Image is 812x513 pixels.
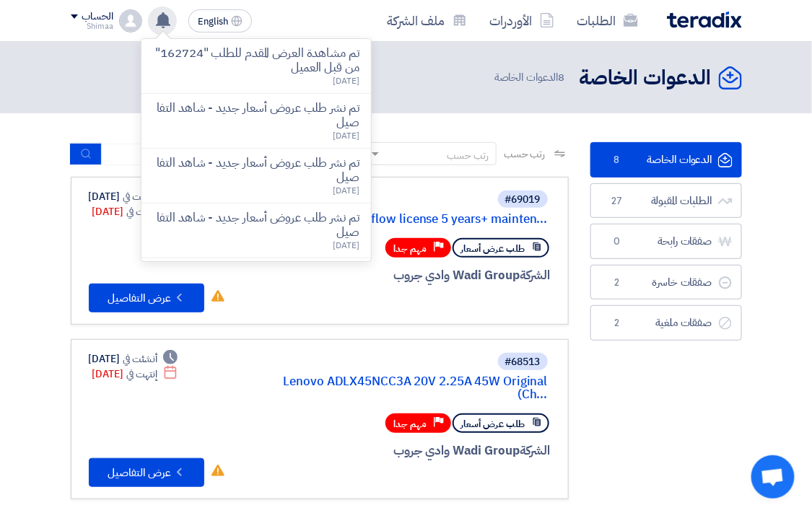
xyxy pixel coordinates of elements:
[608,316,626,330] span: 2
[505,195,541,205] div: #69019
[89,189,178,204] div: [DATE]
[333,184,359,197] span: [DATE]
[479,4,566,38] a: الأوردرات
[82,11,113,23] div: الحساب
[188,9,252,32] button: English
[71,22,113,30] div: Shimaa
[333,239,359,252] span: [DATE]
[559,69,565,85] span: 8
[566,4,650,38] a: الطلبات
[751,455,795,499] div: Open chat
[92,204,178,219] div: [DATE]
[394,242,427,255] span: مهم جدا
[102,144,304,165] input: ابحث بعنوان أو رقم الطلب
[126,367,157,382] span: إنتهت في
[89,458,204,487] button: عرض التفاصيل
[333,74,359,87] span: [DATE]
[153,46,359,75] p: تم مشاهدة العرض المقدم للطلب "162724" من قبل العميل
[237,442,551,460] div: Wadi Group وادي جروب
[590,183,742,219] a: الطلبات المقبولة27
[608,153,626,167] span: 8
[590,305,742,341] a: صفقات ملغية2
[520,266,551,284] span: الشركة
[123,189,157,204] span: أنشئت في
[92,367,178,382] div: [DATE]
[505,357,541,367] div: #68513
[590,265,742,300] a: صفقات خاسرة2
[667,12,742,28] img: Teradix logo
[494,69,568,86] span: الدعوات الخاصة
[333,129,359,142] span: [DATE]
[461,417,525,431] span: طلب عرض أسعار
[504,146,545,162] span: رتب حسب
[376,4,479,38] a: ملف الشركة
[608,276,626,290] span: 2
[119,9,142,32] img: profile_test.png
[89,351,178,367] div: [DATE]
[520,442,551,460] span: الشركة
[123,351,157,367] span: أنشئت في
[394,417,427,431] span: مهم جدا
[608,194,626,209] span: 27
[153,156,359,185] p: تم نشر طلب عروض أسعار جديد - شاهد التفاصيل
[126,204,157,219] span: إنتهت في
[198,17,228,27] span: English
[608,234,626,249] span: 0
[590,224,742,259] a: صفقات رابحة0
[153,211,359,240] p: تم نشر طلب عروض أسعار جديد - شاهد التفاصيل
[89,284,204,312] button: عرض التفاصيل
[237,266,551,285] div: Wadi Group وادي جروب
[590,142,742,177] a: الدعوات الخاصة8
[447,148,489,163] div: رتب حسب
[461,242,525,255] span: طلب عرض أسعار
[259,375,548,401] a: Lenovo ADLX45NCC3A 20V 2.25A 45W Original (Ch...
[580,64,712,92] h2: الدعوات الخاصة
[153,101,359,130] p: تم نشر طلب عروض أسعار جديد - شاهد التفاصيل
[259,213,548,226] a: Canon 2425i +uniflow license 5 years+ mainten...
